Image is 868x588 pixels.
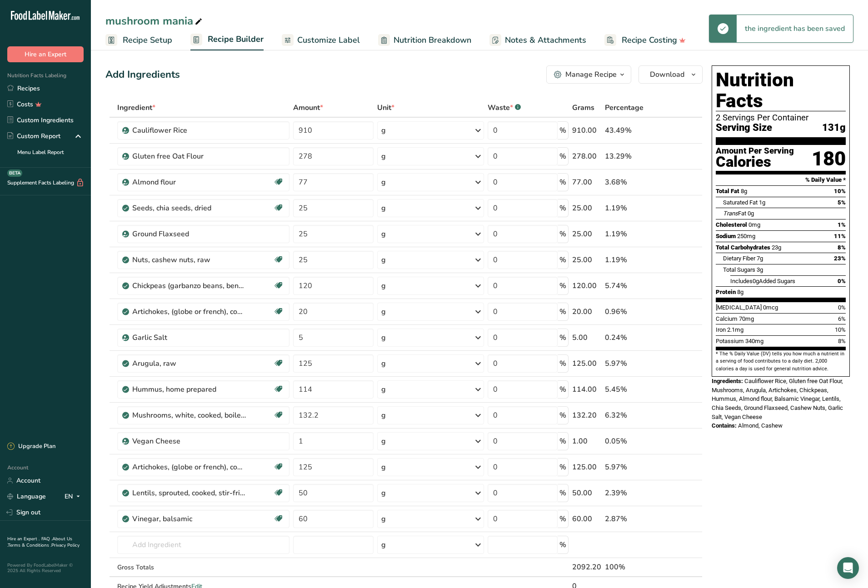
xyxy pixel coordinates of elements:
[605,203,659,214] div: 1.19%
[716,244,770,251] span: Total Carbohydrates
[132,229,246,239] div: Ground Flaxseed
[381,125,386,136] div: g
[716,233,736,239] span: Sodium
[282,30,360,50] a: Customize Label
[381,436,386,447] div: g
[132,384,246,395] div: Hummus, home prepared
[190,29,264,51] a: Recipe Builder
[132,358,246,369] div: Arugula, raw
[838,221,846,228] span: 1%
[605,177,659,188] div: 3.68%
[727,326,743,333] span: 2.1mg
[737,289,743,295] span: 8g
[381,280,386,291] div: g
[723,210,738,217] i: Trans
[716,326,726,333] span: Iron
[105,67,180,82] div: Add Ingredients
[716,188,739,194] span: Total Fat
[716,338,744,344] span: Potassium
[572,229,601,239] div: 25.00
[381,384,386,395] div: g
[572,462,601,473] div: 125.00
[41,536,52,542] a: FAQ .
[723,266,755,273] span: Total Sugars
[838,304,846,311] span: 0%
[132,177,246,188] div: Almond flour
[605,102,644,113] span: Percentage
[812,147,846,171] div: 180
[7,536,72,548] a: About Us .
[208,33,264,45] span: Recipe Builder
[546,65,631,84] button: Manage Recipe
[8,542,51,548] a: Terms & Conditions .
[723,210,746,217] span: Fat
[572,436,601,447] div: 1.00
[737,233,755,239] span: 250mg
[712,422,737,429] span: Contains:
[716,289,736,295] span: Protein
[377,102,394,113] span: Unit
[748,210,754,217] span: 0g
[604,30,686,50] a: Recipe Costing
[132,513,246,524] div: Vinegar, balsamic
[716,147,794,155] div: Amount Per Serving
[505,34,586,46] span: Notes & Attachments
[753,278,759,284] span: 0g
[723,199,758,206] span: Saturated Fat
[741,188,747,194] span: 8g
[572,280,601,291] div: 120.00
[757,266,763,273] span: 3g
[712,378,843,420] span: Cauliflower Rice, Gluten free Oat Flour, Mushrooms, Arugula, Artichokes, Chickpeas, Hummus, Almon...
[572,384,601,395] div: 114.00
[605,332,659,343] div: 0.24%
[716,304,762,311] span: [MEDICAL_DATA]
[605,562,659,573] div: 100%
[639,65,703,84] button: Download
[716,350,846,373] section: * The % Daily Value (DV) tells you how much a nutrient in a serving of food contributes to a dail...
[381,513,386,524] div: g
[748,221,760,228] span: 0mg
[572,332,601,343] div: 5.00
[605,280,659,291] div: 5.74%
[132,488,246,498] div: Lentils, sprouted, cooked, stir-fried, without salt
[738,422,783,429] span: Almond, Cashew
[822,122,846,134] span: 131g
[723,255,755,262] span: Dietary Fiber
[381,229,386,239] div: g
[716,113,846,122] div: 2 Servings Per Container
[123,34,172,46] span: Recipe Setup
[132,332,246,343] div: Garlic Salt
[572,488,601,498] div: 50.00
[605,125,659,136] div: 43.49%
[605,151,659,162] div: 13.29%
[7,442,55,451] div: Upgrade Plan
[132,410,246,421] div: Mushrooms, white, cooked, boiled, drained, with salt
[7,536,40,542] a: Hire an Expert .
[381,462,386,473] div: g
[378,30,471,50] a: Nutrition Breakdown
[132,436,246,447] div: Vegan Cheese
[737,15,853,42] div: the ingredient has been saved
[132,151,246,162] div: Gluten free Oat Flour
[132,280,246,291] div: Chickpeas (garbanzo beans, bengal gram), mature seeds, cooked, boiled, with salt
[716,70,846,111] h1: Nutrition Facts
[381,358,386,369] div: g
[572,177,601,188] div: 77.00
[572,513,601,524] div: 60.00
[132,462,246,473] div: Artichokes, (globe or french), cooked, boiled, drained, without salt
[565,69,617,80] div: Manage Recipe
[117,102,155,113] span: Ingredient
[745,338,763,344] span: 340mg
[132,306,246,317] div: Artichokes, (globe or french), cooked, boiled, drained, without salt
[297,34,360,46] span: Customize Label
[834,233,846,239] span: 11%
[605,254,659,265] div: 1.19%
[572,410,601,421] div: 132.20
[605,384,659,395] div: 5.45%
[381,151,386,162] div: g
[837,557,859,579] div: Open Intercom Messenger
[838,278,846,284] span: 0%
[572,562,601,573] div: 2092.20
[381,410,386,421] div: g
[7,488,46,504] a: Language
